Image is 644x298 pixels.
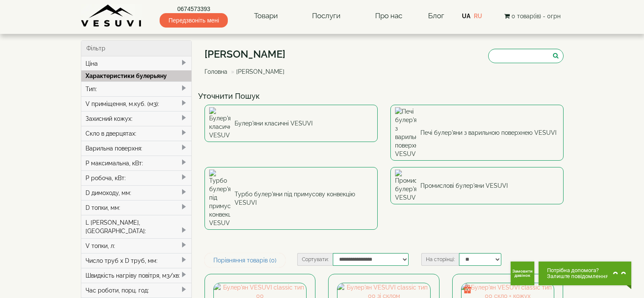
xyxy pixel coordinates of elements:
a: Про нас [367,6,411,26]
a: Блог [428,11,444,20]
div: Захисний кожух: [81,111,192,126]
span: Замовити дзвінок [512,269,533,278]
a: Головна [205,68,227,75]
a: RU [474,13,482,19]
button: Get Call button [511,262,534,285]
div: Ціна [81,56,192,71]
h1: [PERSON_NAME] [205,49,291,60]
a: UA [462,13,470,19]
button: 0 товар(ів) - 0грн [502,11,563,21]
div: L [PERSON_NAME], [GEOGRAPHIC_DATA]: [81,215,192,238]
label: На сторінці: [421,253,459,266]
span: 0 товар(ів) - 0грн [511,13,561,19]
a: 0674573393 [160,5,228,13]
a: Товари [246,6,286,26]
div: Варильна поверхня: [81,141,192,156]
div: V приміщення, м.куб. (м3): [81,96,192,111]
img: Печі булер'яни з варильною поверхнею VESUVI [395,107,416,158]
a: Печі булер'яни з варильною поверхнею VESUVI Печі булер'яни з варильною поверхнею VESUVI [390,105,564,161]
span: Залиште повідомлення [547,273,608,279]
a: Послуги [304,6,349,26]
div: V топки, л: [81,238,192,253]
a: Турбо булер'яни під примусову конвекцію VESUVI Турбо булер'яни під примусову конвекцію VESUVI [205,167,378,230]
img: gift [463,285,472,293]
div: P робоча, кВт: [81,170,192,185]
a: Булер'яни класичні VESUVI Булер'яни класичні VESUVI [205,105,378,142]
div: Характеристики булерьяну [81,70,192,81]
a: Порівняння товарів (0) [205,253,285,267]
div: P максимальна, кВт: [81,156,192,170]
span: Передзвоніть мені [160,13,228,28]
div: Фільтр [81,41,192,56]
img: Промислові булер'яни VESUVI [395,170,416,202]
button: Chat button [539,262,631,285]
div: Час роботи, порц. год: [81,283,192,298]
span: Потрібна допомога? [547,267,608,273]
label: Сортувати: [297,253,333,266]
img: Завод VESUVI [81,4,142,28]
div: Число труб x D труб, мм: [81,253,192,268]
div: Скло в дверцятах: [81,126,192,141]
img: Турбо булер'яни під примусову конвекцію VESUVI [209,170,230,227]
img: Булер'яни класичні VESUVI [209,107,230,139]
h4: Уточнити Пошук [198,92,570,100]
div: D димоходу, мм: [81,185,192,200]
a: Промислові булер'яни VESUVI Промислові булер'яни VESUVI [390,167,564,204]
div: Швидкість нагріву повітря, м3/хв: [81,268,192,283]
li: [PERSON_NAME] [229,67,285,76]
div: Тип: [81,81,192,96]
div: D топки, мм: [81,200,192,215]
